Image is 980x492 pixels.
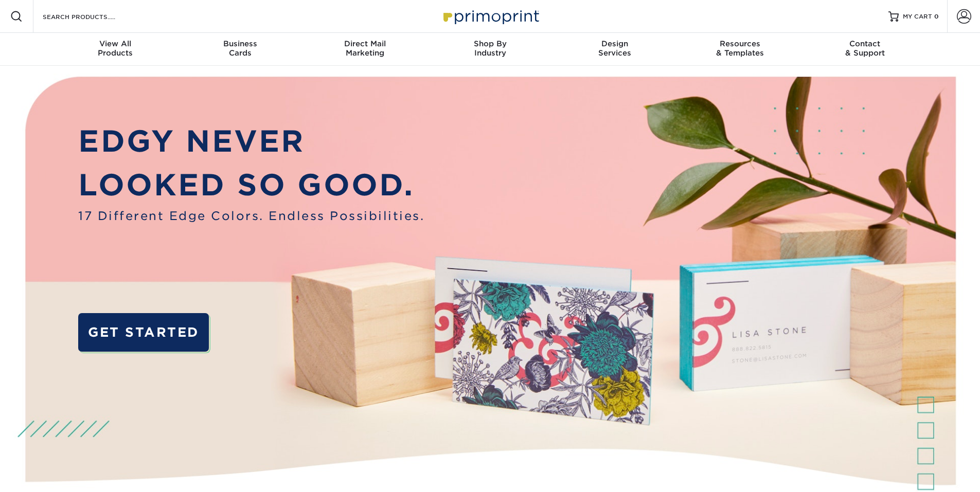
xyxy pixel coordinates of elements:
[678,39,803,48] span: Resources
[427,39,553,58] div: Industry
[439,5,542,27] img: Primoprint
[427,39,553,48] span: Shop By
[78,313,208,352] a: GET STARTED
[78,207,424,225] span: 17 Different Edge Colors. Endless Possibilities.
[53,39,178,58] div: Products
[53,33,178,66] a: View AllProducts
[678,33,803,66] a: Resources& Templates
[803,39,928,58] div: & Support
[302,33,427,66] a: Direct MailMarketing
[678,39,803,58] div: & Templates
[553,39,678,58] div: Services
[553,39,678,48] span: Design
[42,10,142,23] input: SEARCH PRODUCTS.....
[302,39,427,48] span: Direct Mail
[78,119,424,163] p: EDGY NEVER
[934,13,939,20] span: 0
[177,39,302,58] div: Cards
[302,39,427,58] div: Marketing
[78,163,424,207] p: LOOKED SO GOOD.
[177,33,302,66] a: BusinessCards
[53,39,178,48] span: View All
[803,33,928,66] a: Contact& Support
[553,33,678,66] a: DesignServices
[803,39,928,48] span: Contact
[177,39,302,48] span: Business
[427,33,553,66] a: Shop ByIndustry
[903,12,932,21] span: MY CART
